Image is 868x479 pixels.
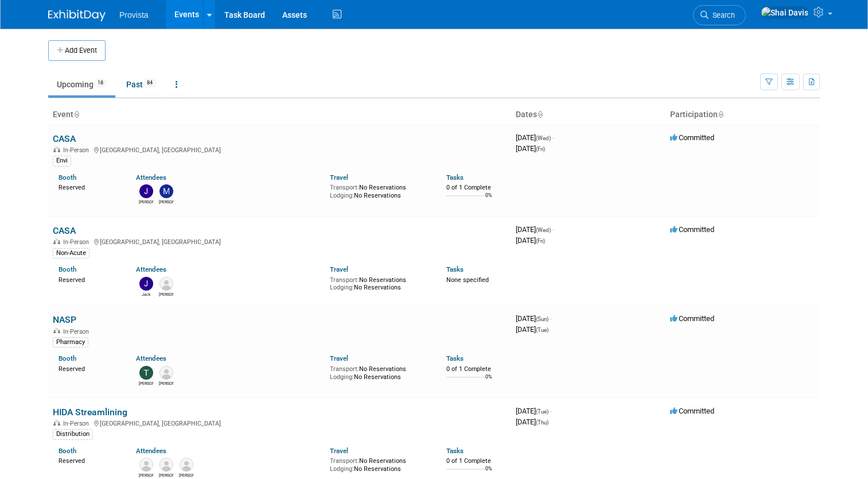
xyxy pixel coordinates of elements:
span: 84 [143,79,156,87]
span: [DATE] [516,418,548,426]
a: Attendees [136,265,166,273]
a: Sort by Participation Type [718,110,723,119]
div: [GEOGRAPHIC_DATA], [GEOGRAPHIC_DATA] [53,237,507,246]
img: Austen Turner [180,458,193,472]
span: (Fri) [536,238,545,244]
div: No Reservations No Reservations [330,274,429,292]
span: (Wed) [536,227,551,233]
div: Pharmacy [53,337,88,347]
a: Booth [59,265,76,273]
span: Transport: [330,276,359,284]
span: Lodging: [330,465,354,473]
img: Jennifer Geronaitis [159,277,173,291]
span: Provista [119,10,149,20]
div: 0 of 1 Complete [446,457,507,465]
img: In-Person Event [53,420,60,426]
div: Jeff Kittle [139,472,153,478]
div: Justyn Okoniewski [159,380,173,387]
span: Transport: [330,365,359,373]
div: 0 of 1 Complete [446,184,507,192]
span: (Tue) [536,408,548,415]
a: Tasks [446,354,464,362]
a: Search [693,5,746,25]
div: Jerry Johnson [159,472,173,478]
span: In-Person [63,146,92,154]
a: Travel [330,173,348,181]
span: (Sun) [536,316,548,322]
span: Lodging: [330,192,354,199]
span: (Wed) [536,135,551,141]
div: No Reservations No Reservations [330,181,429,199]
img: In-Person Event [53,328,60,334]
span: (Thu) [536,419,548,426]
a: CASA [53,133,76,144]
span: [DATE] [516,325,548,334]
div: Mitchell Bowman [159,198,173,205]
span: (Fri) [536,146,545,152]
span: [DATE] [516,314,552,323]
span: Committed [670,407,714,415]
a: CASA [53,225,76,236]
a: Travel [330,265,348,273]
span: [DATE] [516,236,545,245]
div: Reserved [59,455,119,465]
a: Upcoming18 [48,74,115,95]
img: Jerry Johnson [159,458,173,472]
div: [GEOGRAPHIC_DATA], [GEOGRAPHIC_DATA] [53,418,507,427]
a: Sort by Start Date [537,110,543,119]
div: No Reservations No Reservations [330,363,429,381]
button: Add Event [48,40,106,61]
span: [DATE] [516,144,545,153]
td: 0% [485,374,492,389]
div: Reserved [59,181,119,192]
div: Jeff Lawrence [139,198,153,205]
div: Distribution [53,429,93,439]
img: ExhibitDay [48,10,106,21]
span: In-Person [63,328,92,335]
div: Jack Baird [139,291,153,298]
span: 18 [94,79,107,87]
img: Trisha Mitkus [139,366,153,380]
span: [DATE] [516,225,554,234]
div: Reserved [59,274,119,284]
div: Austen Turner [179,472,193,478]
a: Tasks [446,265,464,273]
a: Attendees [136,173,166,181]
a: NASP [53,314,76,325]
span: Transport: [330,457,359,465]
a: Attendees [136,354,166,362]
span: Search [709,11,735,20]
span: Lodging: [330,373,354,381]
th: Participation [665,105,820,125]
span: Committed [670,314,714,323]
a: Tasks [446,447,464,455]
a: HIDA Streamlining [53,407,127,418]
td: 0% [485,192,492,208]
img: In-Person Event [53,238,60,244]
div: No Reservations No Reservations [330,455,429,473]
div: Reserved [59,363,119,373]
a: Sort by Event Name [73,110,79,119]
img: Shai Davis [761,6,809,19]
span: - [550,407,552,415]
a: Booth [59,354,76,362]
span: [DATE] [516,133,554,142]
span: Transport: [330,184,359,191]
img: In-Person Event [53,146,60,152]
span: - [552,133,554,142]
div: Non-Acute [53,248,89,258]
a: Travel [330,354,348,362]
span: In-Person [63,238,92,246]
div: Envi [53,156,71,166]
span: Committed [670,225,714,234]
a: Booth [59,173,76,181]
span: (Tue) [536,327,548,333]
img: Jack Baird [139,277,153,291]
span: None specified [446,276,489,284]
a: Attendees [136,447,166,455]
img: Jeff Kittle [139,458,153,472]
th: Dates [511,105,665,125]
a: Past84 [118,74,165,95]
div: Jennifer Geronaitis [159,291,173,298]
span: [DATE] [516,407,552,415]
